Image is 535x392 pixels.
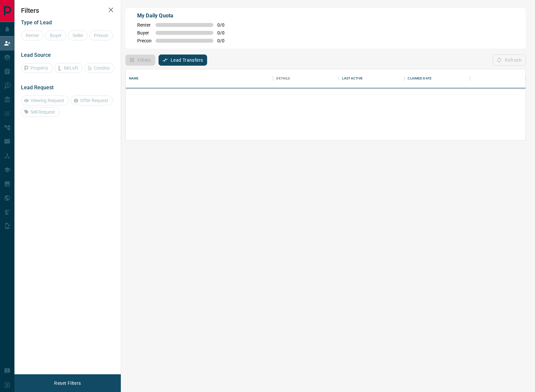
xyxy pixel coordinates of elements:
[342,69,362,88] div: Last Active
[126,69,273,88] div: Name
[50,378,85,389] button: Reset Filters
[137,22,152,28] span: Renter
[273,69,339,88] div: Details
[21,84,53,91] span: Lead Request
[137,30,152,35] span: Buyer
[159,54,207,66] button: Lead Transfers
[408,69,432,88] div: Claimed Date
[217,30,232,35] span: 0 / 0
[21,19,52,26] span: Type of Lead
[217,38,232,43] span: 0 / 0
[137,38,152,43] span: Precon
[129,69,139,88] div: Name
[21,7,114,14] h2: Filters
[217,22,232,28] span: 0 / 0
[276,69,290,88] div: Details
[137,12,232,20] p: My Daily Quota
[404,69,470,88] div: Claimed Date
[21,52,51,58] span: Lead Source
[339,69,404,88] div: Last Active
